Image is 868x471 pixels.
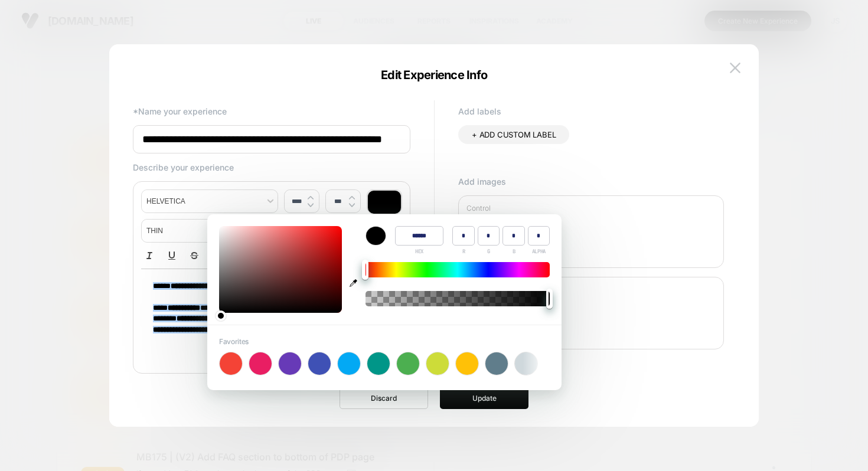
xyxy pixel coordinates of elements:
[142,190,278,212] span: font
[472,130,556,139] span: + ADD CUSTOM LABEL
[340,387,428,409] button: Discard
[308,195,314,200] img: up
[532,248,546,255] span: ALPHA
[458,106,724,116] p: Add labels
[133,106,410,116] p: *Name your experience
[133,162,410,172] p: Describe your experience
[186,248,203,263] button: Strike
[466,285,716,294] p: Variation 1
[462,248,465,255] span: R
[164,248,180,263] button: Underline
[381,68,487,82] span: Edit Experience Info
[513,248,515,255] span: B
[458,176,724,187] p: Add images
[730,63,740,73] img: close
[349,203,355,208] img: down
[487,248,490,255] span: G
[308,203,314,208] img: down
[466,204,716,212] p: Control
[440,387,528,409] button: Update
[219,337,249,346] span: Favorites
[415,248,423,255] span: HEX
[349,195,355,200] img: up
[142,220,251,242] span: fontWeight
[141,248,158,263] button: Italic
